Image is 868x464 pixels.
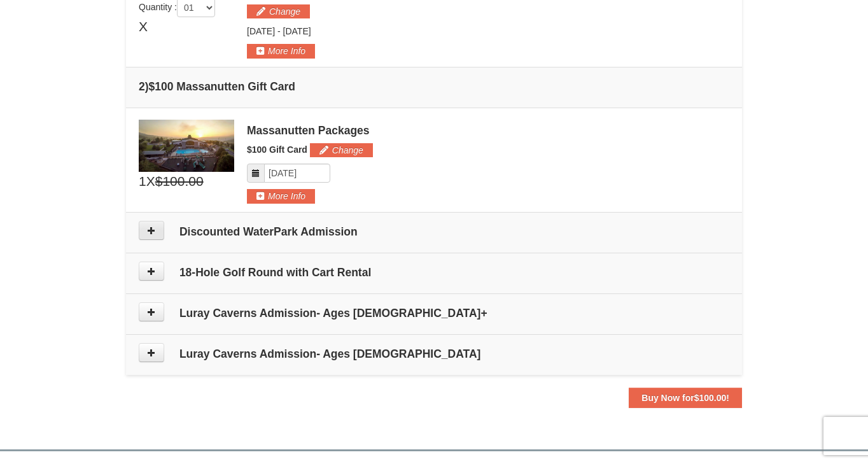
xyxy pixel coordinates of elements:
span: X [146,172,155,191]
h4: Luray Caverns Admission- Ages [DEMOGRAPHIC_DATA]+ [139,307,729,320]
h4: Discounted WaterPark Admission [139,225,729,238]
span: - [277,26,281,36]
button: Buy Now for$100.00! [629,388,742,408]
h4: 18-Hole Golf Round with Cart Rental [139,266,729,279]
button: Change [310,143,373,157]
h4: 2 $100 Massanutten Gift Card [139,80,729,93]
span: ) [145,80,149,93]
span: [DATE] [283,26,311,36]
span: Quantity : [139,2,215,12]
span: $100 Gift Card [247,144,307,155]
strong: Buy Now for ! [641,393,729,403]
button: More Info [247,44,315,58]
span: $100.00 [694,393,727,403]
span: 1 [139,172,146,191]
button: Change [247,4,310,18]
button: More Info [247,189,315,203]
span: $100.00 [155,172,204,191]
div: Massanutten Packages [247,124,729,137]
h4: Luray Caverns Admission- Ages [DEMOGRAPHIC_DATA] [139,348,729,360]
span: X [139,17,148,36]
span: [DATE] [247,26,275,36]
img: 6619879-1.jpg [139,120,234,172]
